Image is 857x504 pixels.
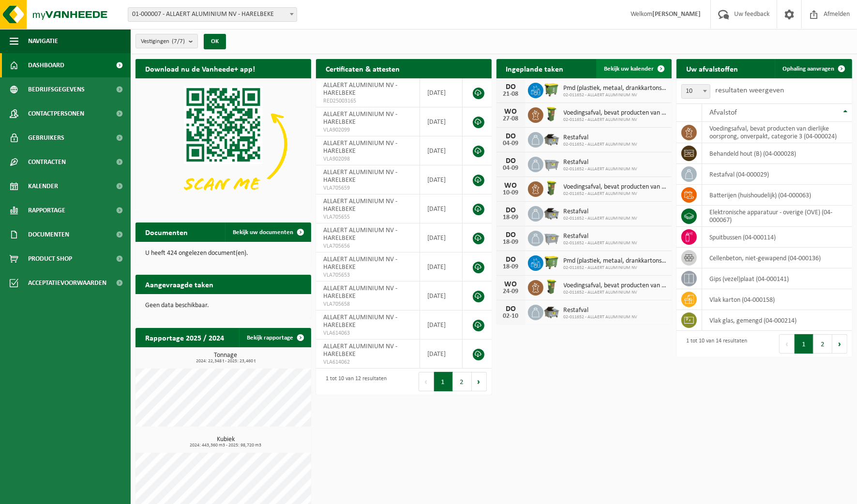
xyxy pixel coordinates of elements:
td: vlak karton (04-000158) [702,289,852,310]
td: [DATE] [420,165,463,194]
td: voedingsafval, bevat producten van dierlijke oorsprong, onverpakt, categorie 3 (04-000024) [702,122,852,143]
div: DO [501,305,521,313]
span: ALLAERT ALUMINIUM NV - HARELBEKE [323,343,397,358]
span: Bekijk uw kalender [604,66,654,72]
span: Documenten [28,222,69,247]
a: Bekijk uw kalender [596,59,671,78]
span: ALLAERT ALUMINIUM NV - HARELBEKE [323,227,397,242]
div: DO [501,133,521,140]
span: ALLAERT ALUMINIUM NV - HARELBEKE [323,111,397,126]
h2: Aangevraagde taken [135,275,223,294]
span: Pmd (plastiek, metaal, drankkartons) (bedrijven) [564,257,667,265]
span: RED25003165 [323,97,413,105]
span: Kalender [28,174,58,198]
span: Navigatie [28,29,58,53]
div: 04-09 [501,140,521,147]
h2: Certificaten & attesten [316,59,409,78]
button: Vestigingen(7/7) [135,34,198,48]
div: 1 tot 10 van 14 resultaten [681,333,747,355]
div: 04-09 [501,165,521,172]
td: [DATE] [420,252,463,282]
span: ALLAERT ALUMINIUM NV - HARELBEKE [323,198,397,213]
span: VLA614063 [323,329,413,337]
div: 24-09 [501,288,521,295]
div: DO [501,207,521,214]
span: 01-000007 - ALLAERT ALUMINIUM NV - HARELBEKE [128,8,297,21]
img: WB-5000-GAL-GY-01 [543,205,560,221]
div: 18-09 [501,264,521,270]
img: WB-5000-GAL-GY-01 [543,131,560,147]
span: ALLAERT ALUMINIUM NV - HARELBEKE [323,285,397,300]
img: WB-0060-HPE-GN-50 [543,106,560,122]
div: 27-08 [501,116,521,122]
label: resultaten weergeven [715,87,784,94]
span: ALLAERT ALUMINIUM NV - HARELBEKE [323,82,397,97]
span: 02-011652 - ALLAERT ALUMINIUM NV [564,240,638,246]
a: Bekijk uw documenten [225,222,310,242]
span: Dashboard [28,53,64,77]
div: DO [501,157,521,165]
a: Ophaling aanvragen [775,59,851,78]
span: 02-011652 - ALLAERT ALUMINIUM NV [564,166,638,172]
span: 2024: 443,360 m3 - 2025: 98,720 m3 [140,443,311,448]
strong: [PERSON_NAME] [652,11,701,18]
span: VLA902099 [323,126,413,134]
span: 02-011652 - ALLAERT ALUMINIUM NV [564,191,667,197]
h2: Documenten [135,222,197,241]
span: 02-011652 - ALLAERT ALUMINIUM NV [564,92,667,98]
img: WB-0060-HPE-GN-50 [543,279,560,295]
span: 10 [681,84,710,99]
h2: Uw afvalstoffen [677,59,748,78]
span: VLA705656 [323,242,413,250]
span: ALLAERT ALUMINIUM NV - HARELBEKE [323,169,397,184]
h3: Tonnage [140,352,311,364]
td: batterijen (huishoudelijk) (04-000063) [702,185,852,206]
button: Previous [419,372,434,391]
span: ALLAERT ALUMINIUM NV - HARELBEKE [323,256,397,271]
div: 18-09 [501,239,521,246]
h3: Kubiek [140,436,311,448]
td: vlak glas, gemengd (04-000214) [702,310,852,331]
div: 10-09 [501,190,521,196]
div: WO [501,108,521,116]
button: 2 [813,334,832,354]
span: VLA705659 [323,184,413,192]
button: Next [472,372,487,391]
span: Afvalstof [709,109,737,117]
td: [DATE] [420,311,463,340]
span: Voedingsafval, bevat producten van dierlijke oorsprong, onverpakt, categorie 3 [564,282,667,290]
span: 10 [682,85,710,98]
button: Previous [779,334,795,354]
span: Acceptatievoorwaarden [28,271,106,295]
div: 18-09 [501,214,521,221]
span: 02-011652 - ALLAERT ALUMINIUM NV [564,265,667,271]
img: WB-0060-HPE-GN-50 [543,180,560,196]
span: Pmd (plastiek, metaal, drankkartons) (bedrijven) [564,85,667,92]
td: [DATE] [420,340,463,369]
div: WO [501,281,521,288]
button: Next [832,334,847,354]
span: Vestigingen [141,34,185,49]
span: ALLAERT ALUMINIUM NV - HARELBEKE [323,140,397,155]
span: Contactpersonen [28,102,84,126]
div: 02-10 [501,313,521,320]
td: [DATE] [420,78,463,107]
td: restafval (04-000029) [702,164,852,185]
img: WB-1100-HPE-GN-50 [543,81,560,98]
td: [DATE] [420,223,463,252]
span: ALLAERT ALUMINIUM NV - HARELBEKE [323,314,397,329]
span: 01-000007 - ALLAERT ALUMINIUM NV - HARELBEKE [128,7,297,22]
span: Bekijk uw documenten [233,229,293,236]
td: cellenbeton, niet-gewapend (04-000136) [702,248,852,268]
td: [DATE] [420,136,463,165]
span: Voedingsafval, bevat producten van dierlijke oorsprong, onverpakt, categorie 3 [564,109,667,117]
td: gips (vezel)plaat (04-000141) [702,268,852,289]
span: Voedingsafval, bevat producten van dierlijke oorsprong, onverpakt, categorie 3 [564,183,667,191]
div: DO [501,256,521,264]
button: 1 [795,334,813,354]
td: spuitbussen (04-000114) [702,227,852,248]
span: Restafval [564,233,638,240]
span: 02-011652 - ALLAERT ALUMINIUM NV [564,216,638,222]
span: Ophaling aanvragen [782,66,834,72]
a: Bekijk rapportage [239,328,310,347]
